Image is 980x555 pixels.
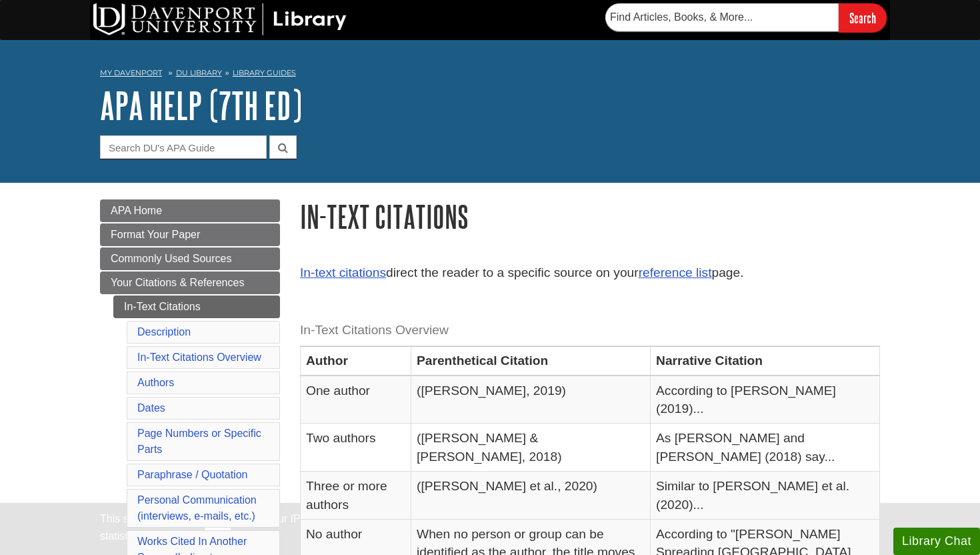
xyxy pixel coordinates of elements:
a: Description [137,326,191,338]
input: Find Articles, Books, & More... [605,3,839,31]
a: Format Your Paper [100,223,280,246]
input: Search DU's APA Guide [100,135,267,159]
a: In-text citations [300,265,386,280]
button: Library Chat [893,528,980,555]
a: Commonly Used Sources [100,247,280,270]
a: APA Help (7th Ed) [100,85,302,126]
td: Three or more authors [301,472,411,520]
a: Authors [137,377,174,388]
img: DU Library [93,3,347,35]
span: Format Your Paper [111,229,200,240]
td: Similar to [PERSON_NAME] et al. (2020)... [651,472,880,520]
a: Paraphrase / Quotation [137,469,247,480]
td: Two authors [301,424,411,472]
a: In-Text Citations Overview [137,352,261,363]
a: Your Citations & References [100,271,280,294]
form: Searches DU Library's articles, books, and more [605,3,887,32]
a: Personal Communication(interviews, e-mails, etc.) [137,494,257,522]
td: ([PERSON_NAME], 2019) [411,376,651,424]
nav: breadcrumb [100,64,880,85]
a: APA Home [100,199,280,222]
h1: In-Text Citations [300,199,880,233]
a: My Davenport [100,67,162,79]
a: In-Text Citations [113,296,280,318]
a: Library Guides [233,68,296,77]
a: Page Numbers or Specific Parts [137,428,261,455]
span: Commonly Used Sources [111,253,231,264]
td: As [PERSON_NAME] and [PERSON_NAME] (2018) say... [651,424,880,472]
td: One author [301,376,411,424]
a: Dates [137,402,165,414]
a: reference list [639,265,712,280]
caption: In-Text Citations Overview [300,316,880,346]
p: direct the reader to a specific source on your page. [300,263,880,283]
th: Narrative Citation [651,346,880,376]
span: Your Citations & References [111,277,244,288]
td: ([PERSON_NAME] et al., 2020) [411,472,651,520]
input: Search [839,3,887,32]
th: Author [301,346,411,376]
th: Parenthetical Citation [411,346,651,376]
td: According to [PERSON_NAME] (2019)... [651,376,880,424]
span: APA Home [111,205,162,216]
a: DU Library [176,68,222,77]
td: ([PERSON_NAME] & [PERSON_NAME], 2018) [411,424,651,472]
